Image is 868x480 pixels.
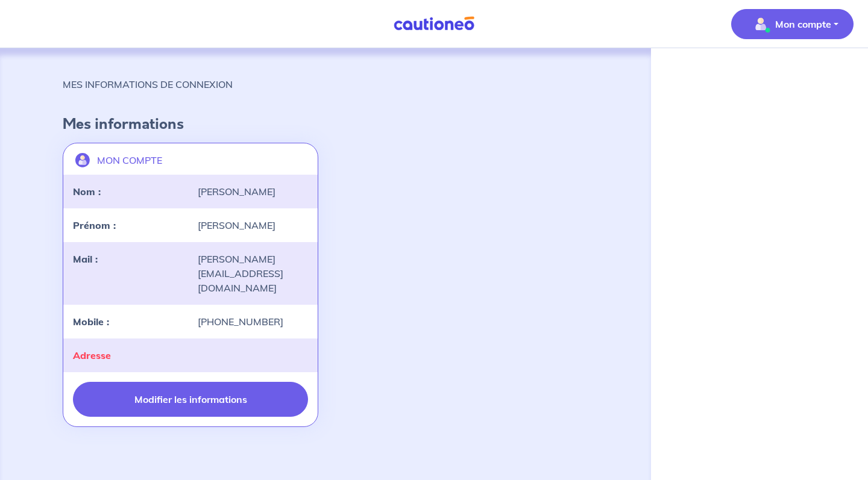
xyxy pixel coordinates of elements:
strong: Adresse [73,349,111,361]
img: illu_account.svg [75,153,90,167]
p: MES INFORMATIONS DE CONNEXION [63,77,233,92]
div: [PHONE_NUMBER] [190,314,315,329]
p: MON COMPTE [97,153,162,167]
img: Cautioneo [389,16,479,31]
div: [PERSON_NAME] [190,218,315,232]
button: Modifier les informations [73,382,308,417]
div: [PERSON_NAME][EMAIL_ADDRESS][DOMAIN_NAME] [190,252,315,295]
img: illu_account_valid_menu.svg [751,14,770,34]
strong: Prénom : [73,219,116,231]
strong: Nom : [73,185,101,198]
div: [PERSON_NAME] [190,184,315,199]
p: Mon compte [775,17,831,31]
strong: Mail : [73,253,98,265]
button: illu_account_valid_menu.svgMon compte [731,9,854,39]
strong: Mobile : [73,316,109,328]
h4: Mes informations [63,116,588,133]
